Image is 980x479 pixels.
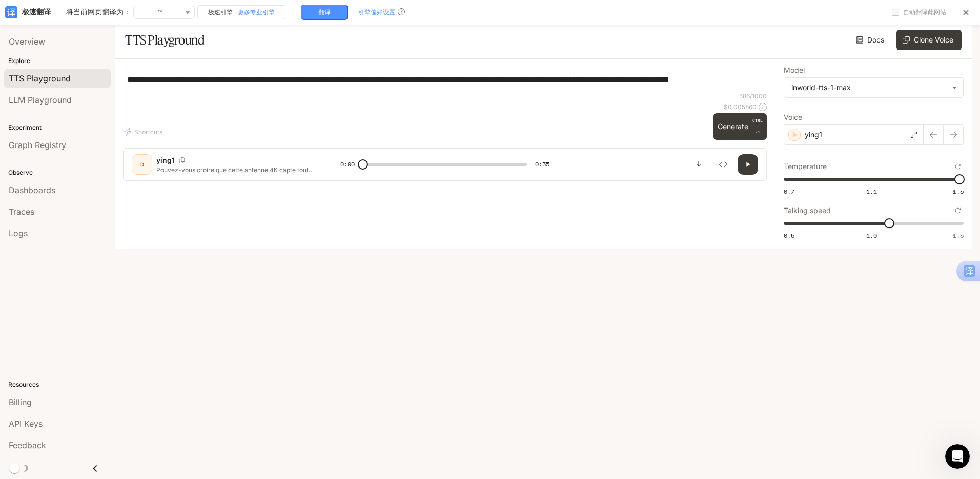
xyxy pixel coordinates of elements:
button: GenerateCTRL +⏎ [713,113,767,140]
span: 1.5 [953,231,964,240]
div: D [134,156,150,173]
span: 1.1 [866,187,877,196]
p: Model [784,67,805,74]
button: Reset to default [952,161,964,172]
span: 0.5 [784,231,794,240]
p: CTRL + [752,117,763,130]
span: 1.0 [866,231,877,240]
p: $ 0.005860 [724,102,757,111]
p: Pouvez-vous croire que cette antenne 4K capte toutes les chaînes ? Je l'ai découverte grâce à mon... [156,165,316,174]
p: ⏎ [752,117,763,136]
span: 0:35 [535,159,549,170]
iframe: Intercom live chat [945,444,970,469]
div: inworld-tts-1-max [784,78,963,97]
div: inworld-tts-1-max [791,82,947,93]
p: 586 / 1000 [739,92,767,100]
p: Temperature [784,163,827,170]
p: ying1 [156,155,175,165]
h1: TTS Playground [125,30,205,50]
button: Shortcuts [123,123,167,140]
a: Docs [854,30,888,50]
p: Voice [784,114,802,121]
span: 0.7 [784,187,794,196]
button: Inspect [713,154,733,175]
button: Copy Voice ID [175,157,189,163]
button: Download audio [688,154,709,175]
p: Talking speed [784,207,831,214]
button: Clone Voice [896,30,962,50]
button: Reset to default [952,205,964,216]
span: 1.5 [953,187,964,196]
span: 0:00 [340,159,355,170]
p: ying1 [805,130,822,140]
